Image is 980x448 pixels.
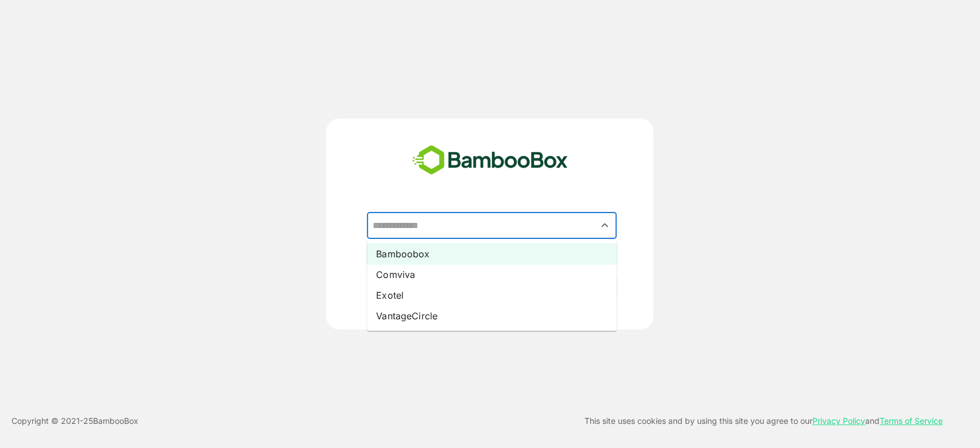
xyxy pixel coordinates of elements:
[367,244,617,264] li: Bamboobox
[584,414,943,428] p: This site uses cookies and by using this site you agree to our and
[367,264,617,285] li: Comviva
[597,218,613,233] button: Close
[367,285,617,306] li: Exotel
[812,416,865,426] a: Privacy Policy
[406,141,574,179] img: bamboobox
[11,414,138,428] p: Copyright © 2021- 25 BambooBox
[880,416,943,426] a: Terms of Service
[367,306,617,326] li: VantageCircle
